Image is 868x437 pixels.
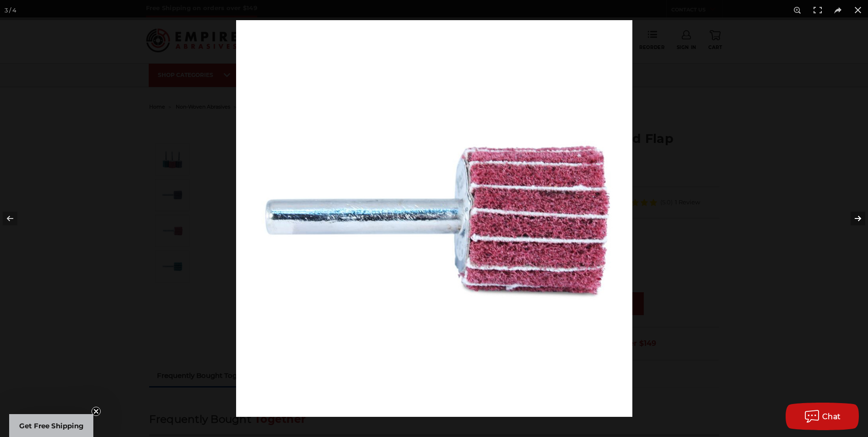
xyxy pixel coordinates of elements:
[836,196,868,241] button: Next (arrow right)
[822,412,841,421] span: Chat
[19,421,84,430] span: Get Free Shipping
[236,20,632,417] img: IMG_3607__85459.1570196627.jpg
[9,414,93,437] div: Get Free ShippingClose teaser
[92,407,101,416] button: Close teaser
[786,403,859,430] button: Chat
